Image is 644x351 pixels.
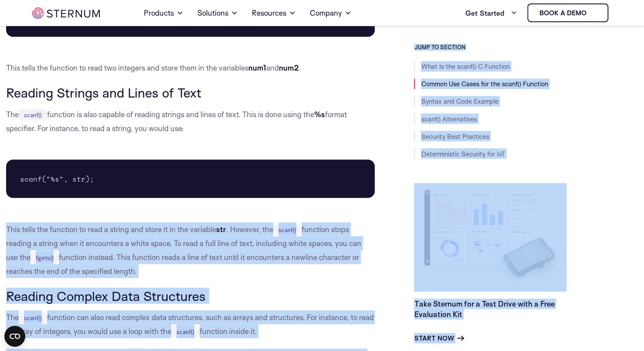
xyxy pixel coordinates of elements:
code: fgets() [31,252,59,263]
a: Syntax and Code Example [421,97,498,105]
a: Take Sternum for a Test Drive with a Free Evaluation Kit [414,299,554,318]
a: scanf() Alternatives [421,115,477,123]
code: scanf() [19,109,47,120]
h3: JUMP TO SECTION [414,44,638,51]
a: Common Use Cases for the scanf() Function [421,80,548,88]
a: Book a demo [527,3,608,22]
code: scanf() [273,224,302,235]
a: Company [309,1,351,25]
code: scanf() [171,326,200,337]
img: sternum iot [590,10,597,17]
strong: num2 [279,63,299,72]
a: Products [143,1,183,25]
p: This tells the function to read two integers and store them in the variables and . [6,61,375,75]
a: Solutions [197,1,237,25]
a: Get Started [465,4,517,22]
img: sternum iot [32,7,100,19]
h3: Reading Strings and Lines of Text [6,85,375,100]
a: Resources [251,1,295,25]
a: What Is the scanf() C Function [421,62,509,71]
img: Take Sternum for a Test Drive with a Free Evaluation Kit [414,183,566,291]
button: Open CMP widget [4,326,25,347]
p: The function is also capable of reading strings and lines of text. This is done using the format ... [6,107,375,135]
b: str [216,224,226,233]
b: %s [314,109,325,118]
a: Start Now [414,333,464,343]
h3: Reading Complex Data Structures [6,288,375,303]
a: Deterministic Security for IoT [421,149,505,158]
p: The function can also read complex data structures, such as arrays and structures. For instance, ... [6,310,375,338]
a: Security Best Practices [421,132,489,140]
p: This tells the function to read a string and store it in the variable . However, the function sto... [6,222,375,278]
strong: num1 [248,63,266,72]
pre: scanf("%s", str); [6,159,375,198]
code: scanf() [19,312,47,323]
